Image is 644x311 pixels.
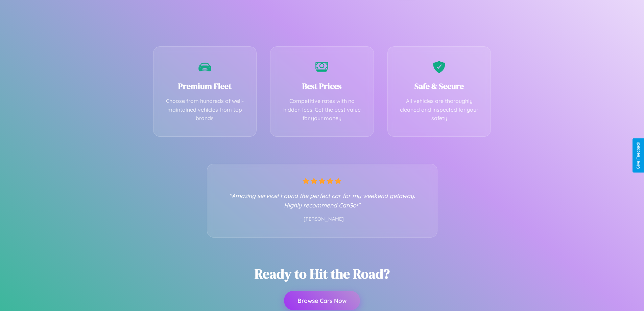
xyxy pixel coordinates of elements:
p: "Amazing service! Found the perfect car for my weekend getaway. Highly recommend CarGo!" [221,191,424,210]
p: Choose from hundreds of well-maintained vehicles from top brands [164,97,246,123]
p: All vehicles are thoroughly cleaned and inspected for your safety [398,97,481,123]
h3: Safe & Secure [398,81,481,92]
div: Give Feedback [636,142,641,169]
h3: Premium Fleet [164,81,246,92]
p: - [PERSON_NAME] [221,215,424,224]
h2: Ready to Hit the Road? [255,265,390,283]
p: Competitive rates with no hidden fees. Get the best value for your money [281,97,363,123]
button: Browse Cars Now [284,291,360,310]
h3: Best Prices [281,81,363,92]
